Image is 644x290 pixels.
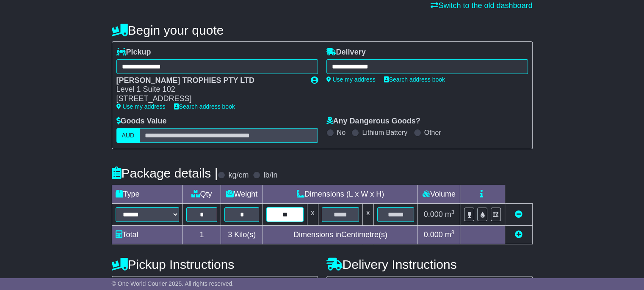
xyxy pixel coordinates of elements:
div: Level 1 Suite 102 [116,85,302,94]
a: Use my address [326,76,376,83]
span: m [445,210,455,219]
td: Qty [182,185,221,203]
label: kg/cm [228,171,249,180]
label: Goods Value [116,117,167,126]
h4: Pickup Instructions [112,257,318,271]
a: Switch to the old dashboard [431,1,532,10]
sup: 3 [451,209,455,215]
h4: Delivery Instructions [326,257,533,271]
a: Remove this item [515,210,522,219]
span: 3 [228,230,232,239]
label: AUD [116,128,140,143]
label: Lithium Battery [362,129,407,137]
label: lb/in [263,171,277,180]
label: Other [424,129,441,137]
h4: Package details | [112,166,218,180]
sup: 3 [451,229,455,235]
a: Search address book [384,76,445,83]
td: Kilo(s) [221,225,263,244]
label: Any Dangerous Goods? [326,117,420,126]
h4: Begin your quote [112,23,533,37]
td: Type [112,185,182,203]
div: [STREET_ADDRESS] [116,94,302,104]
div: [PERSON_NAME] TROPHIES PTY LTD [116,76,302,85]
td: Dimensions (L x W x H) [263,185,418,203]
td: Weight [221,185,263,203]
a: Search address book [174,103,235,110]
span: © One World Courier 2025. All rights reserved. [112,280,234,287]
a: Add new item [515,230,522,239]
td: Dimensions in Centimetre(s) [263,225,418,244]
td: x [362,203,373,225]
a: Use my address [116,103,166,110]
td: Total [112,225,182,244]
label: Delivery [326,48,366,57]
label: No [337,129,345,137]
td: x [307,203,318,225]
span: m [445,230,455,239]
span: 0.000 [424,230,443,239]
td: Volume [418,185,460,203]
label: Pickup [116,48,151,57]
td: 1 [182,225,221,244]
span: 0.000 [424,210,443,219]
